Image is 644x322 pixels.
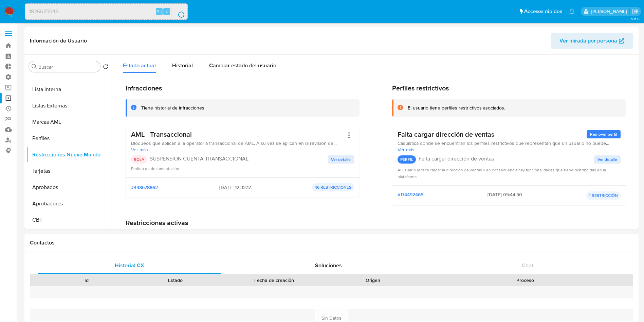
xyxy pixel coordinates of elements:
span: Alt [157,8,162,15]
span: Accesos rápidos [524,8,562,15]
span: Ver mirada por persona [559,33,617,49]
button: Listas Externas [26,98,111,114]
button: Volver al orden por defecto [103,64,108,71]
button: Restricciones Nuevo Mundo [26,147,111,163]
button: Aprobados [26,179,111,196]
span: Soluciones [315,261,342,269]
button: Lista Interna [26,81,111,98]
span: Chat [522,261,533,269]
button: Marcas AML [26,114,111,130]
div: Fecha de creación [225,277,324,284]
div: Id [47,277,126,284]
input: Buscar [38,64,97,70]
button: Perfiles [26,130,111,147]
a: Salir [632,8,639,15]
span: s [166,8,168,15]
button: Aprobadores [26,196,111,212]
div: Estado [136,277,215,284]
h1: Información de Usuario [30,37,87,44]
h1: Contactos [30,239,633,246]
div: Origen [333,277,413,284]
span: Historial CX [115,261,144,269]
button: Buscar [32,64,37,69]
button: Tarjetas [26,163,111,179]
div: Proceso [422,277,628,284]
button: search-icon [171,7,185,16]
a: Notificaciones [569,9,575,14]
p: gustavo.deseta@mercadolibre.com [591,8,629,15]
input: Buscar usuario o caso... [25,7,187,16]
button: CBT [26,212,111,228]
button: Ver mirada por persona [551,33,633,49]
